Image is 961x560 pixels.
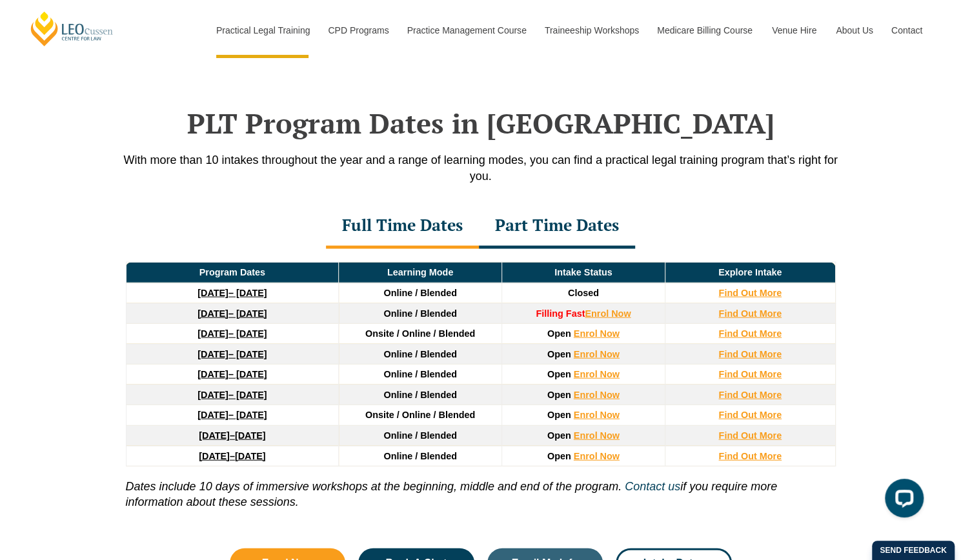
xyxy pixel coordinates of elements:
iframe: LiveChat chat widget [875,474,929,528]
a: Enrol Now [574,328,620,339]
strong: [DATE] [197,390,228,400]
span: Open [547,410,571,420]
a: Find Out More [718,451,782,461]
td: Explore Intake [665,263,835,283]
strong: [DATE] [199,430,230,441]
span: Open [547,451,571,461]
a: Find Out More [718,410,782,420]
span: Onsite / Online / Blended [365,328,475,339]
strong: [DATE] [197,369,228,379]
span: Online / Blended [383,369,457,379]
a: Enrol Now [574,369,620,379]
strong: [DATE] [199,451,230,461]
a: Find Out More [718,349,782,359]
div: Part Time Dates [479,204,635,249]
a: Contact [882,3,932,58]
a: Practice Management Course [398,3,535,58]
strong: [DATE] [197,410,228,420]
span: Open [547,390,571,400]
strong: [DATE] [197,308,228,319]
p: With more than 10 intakes throughout the year and a range of learning modes, you can find a pract... [113,152,849,185]
a: CPD Programs [318,3,397,58]
a: [DATE]– [DATE] [197,288,267,298]
a: [DATE]–[DATE] [199,430,265,441]
a: Enrol Now [574,430,620,441]
a: Enrol Now [574,451,620,461]
a: Enrol Now [574,349,620,359]
a: [DATE]– [DATE] [197,308,267,319]
a: Medicare Billing Course [647,3,762,58]
a: Traineeship Workshops [535,3,647,58]
span: Online / Blended [383,349,457,359]
span: Online / Blended [383,390,457,400]
a: [DATE]– [DATE] [197,410,267,420]
span: Open [547,349,571,359]
span: Online / Blended [383,430,457,441]
span: Online / Blended [383,288,457,298]
strong: [DATE] [197,328,228,339]
a: Find Out More [718,308,782,319]
span: Online / Blended [383,308,457,319]
a: [DATE]– [DATE] [197,349,267,359]
span: Open [547,369,571,379]
a: Find Out More [718,390,782,400]
strong: [DATE] [197,349,228,359]
a: Find Out More [718,369,782,379]
span: Onsite / Online / Blended [365,410,475,420]
a: Enrol Now [574,390,620,400]
a: Enrol Now [585,308,631,319]
a: [DATE]–[DATE] [199,451,265,461]
p: if you require more information about these sessions. [126,466,836,510]
a: Enrol Now [574,410,620,420]
a: Venue Hire [762,3,826,58]
td: Program Dates [126,263,339,283]
span: [DATE] [235,451,266,461]
a: Find Out More [718,328,782,339]
a: [DATE]– [DATE] [197,369,267,379]
span: Open [547,430,571,441]
div: Full Time Dates [326,204,479,249]
a: About Us [826,3,882,58]
a: [DATE]– [DATE] [197,328,267,339]
a: Contact us [625,480,680,493]
strong: Filling Fast [536,308,585,319]
td: Learning Mode [339,263,502,283]
td: Intake Status [501,263,665,283]
span: [DATE] [235,430,266,441]
span: Online / Blended [383,451,457,461]
a: Find Out More [718,430,782,441]
i: Dates include 10 days of immersive workshops at the beginning, middle and end of the program. [126,480,622,493]
strong: [DATE] [197,288,228,298]
a: [PERSON_NAME] Centre for Law [29,10,115,47]
a: [DATE]– [DATE] [197,390,267,400]
span: Open [547,328,571,339]
a: Find Out More [718,288,782,298]
a: Practical Legal Training [207,3,319,58]
h2: PLT Program Dates in [GEOGRAPHIC_DATA] [113,107,849,139]
span: Closed [568,288,599,298]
